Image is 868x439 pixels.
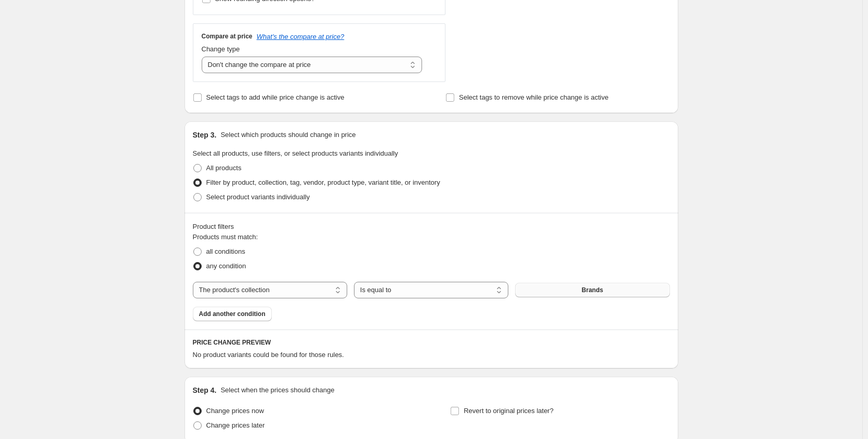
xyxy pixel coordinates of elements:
[193,130,217,140] h2: Step 3.
[193,385,217,395] h2: Step 4.
[206,248,245,255] span: all conditions
[220,385,334,395] p: Select when the prices should change
[206,93,345,101] span: Select tags to add while price change is active
[220,130,356,140] p: Select which products should change in price
[582,286,603,294] span: Brands
[193,307,272,321] button: Add another condition
[257,33,345,40] button: What's the compare at price?
[202,32,253,40] h3: Compare at price
[464,407,554,415] span: Revert to original prices later?
[206,193,310,201] span: Select product variants individually
[193,351,344,359] span: No product variants could be found for those rules.
[193,233,258,241] span: Products must match:
[193,338,670,347] h6: PRICE CHANGE PREVIEW
[206,407,264,415] span: Change prices now
[515,283,669,297] button: Brands
[206,164,242,172] span: All products
[206,262,246,270] span: any condition
[193,222,670,232] div: Product filters
[193,149,398,157] span: Select all products, use filters, or select products variants individually
[199,310,266,318] span: Add another condition
[206,179,440,186] span: Filter by product, collection, tag, vendor, product type, variant title, or inventory
[206,421,265,429] span: Change prices later
[202,45,240,53] span: Change type
[459,93,609,101] span: Select tags to remove while price change is active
